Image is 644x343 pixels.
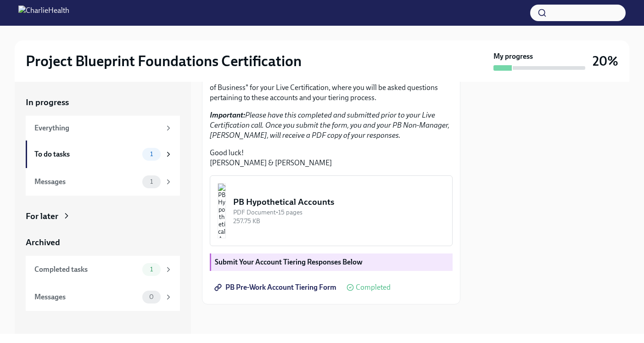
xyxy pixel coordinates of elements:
div: To do tasks [34,149,139,159]
a: Messages1 [26,168,180,196]
p: Good luck! [PERSON_NAME] & [PERSON_NAME] [210,148,453,168]
strong: Submit Your Account Tiering Responses Below [215,258,363,266]
span: Completed [356,284,391,291]
strong: Important: [210,111,245,119]
div: For later [26,210,58,222]
a: In progress [26,96,180,108]
div: Messages [34,177,139,187]
div: PB Hypothetical Accounts [233,196,445,208]
button: PB Hypothetical AccountsPDF Document•15 pages257.75 KB [210,175,453,246]
strong: My progress [493,51,533,62]
a: Archived [26,236,180,248]
a: Completed tasks1 [26,256,180,283]
a: To do tasks1 [26,141,180,168]
span: 1 [145,151,158,157]
img: CharlieHealth [18,6,69,20]
a: PB Pre-Work Account Tiering Form [210,278,343,297]
div: Messages [34,292,139,302]
div: Everything [34,123,161,133]
a: For later [26,210,180,222]
h3: 20% [593,53,618,69]
a: Messages0 [26,283,180,311]
span: PB Pre-Work Account Tiering Form [216,283,336,292]
h2: Project Blueprint Foundations Certification [26,52,302,70]
div: PDF Document • 15 pages [233,208,445,217]
span: 1 [145,178,158,185]
div: Completed tasks [34,264,139,275]
a: Everything [26,116,180,141]
em: Please have this completed and submitted prior to your Live Certification call. Once you submit t... [210,111,449,140]
span: 1 [145,266,158,273]
span: 0 [144,293,159,300]
img: PB Hypothetical Accounts [218,183,226,238]
div: 257.75 KB [233,217,445,225]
